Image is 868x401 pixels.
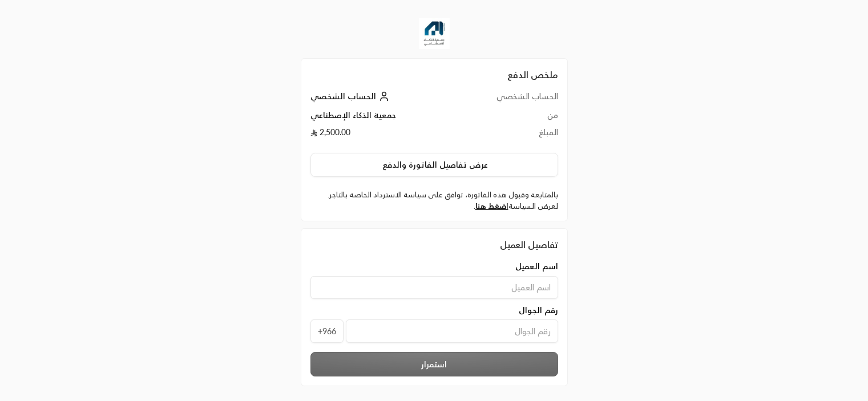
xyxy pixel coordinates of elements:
td: 2,500.00 [310,127,454,144]
label: بالمتابعة وقبول هذه الفاتورة، توافق على سياسة الاسترداد الخاصة بالتاجر. لعرض السياسة . [310,189,558,212]
a: اضغط هنا [475,201,508,210]
td: الحساب الشخصي [454,91,558,110]
div: تفاصيل العميل [310,238,558,252]
span: رقم الجوال [519,305,558,316]
td: جمعية الذكاء الإصطناعي [310,110,454,127]
span: الحساب الشخصي [310,91,376,101]
span: +966 [310,319,344,343]
input: اسم العميل [310,276,558,299]
h2: ملخص الدفع [310,68,558,82]
a: الحساب الشخصي [310,91,392,101]
span: اسم العميل [515,261,558,272]
input: رقم الجوال [346,319,558,343]
button: عرض تفاصيل الفاتورة والدفع [310,153,558,177]
td: من [454,110,558,127]
td: المبلغ [454,127,558,144]
img: Company Logo [419,18,450,49]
